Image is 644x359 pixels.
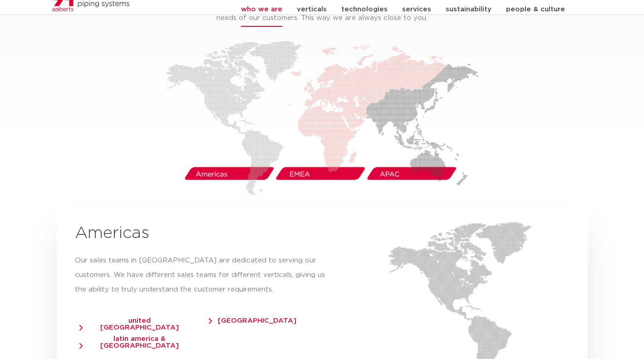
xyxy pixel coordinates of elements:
span: latin america & [GEOGRAPHIC_DATA] [79,335,191,349]
p: Our sales teams in [GEOGRAPHIC_DATA] are dedicated to serving our customers. We have different sa... [75,253,334,297]
span: [GEOGRAPHIC_DATA] [209,317,296,324]
h2: Americas [75,223,334,244]
span: united [GEOGRAPHIC_DATA] [79,317,191,331]
a: united [GEOGRAPHIC_DATA] [79,313,205,331]
a: [GEOGRAPHIC_DATA] [209,313,310,324]
a: latin america & [GEOGRAPHIC_DATA] [79,331,205,349]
